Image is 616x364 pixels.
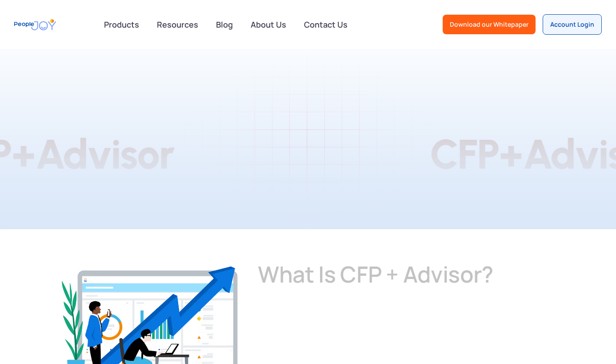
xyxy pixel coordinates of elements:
[211,15,238,34] a: Blog
[14,15,56,35] a: home
[443,15,536,34] a: Download our Whitepaper
[299,15,353,34] a: Contact Us
[450,20,528,29] div: Download our Whitepaper
[258,261,493,287] span: What is CFP + Advisor?
[543,14,602,35] a: Account Login
[550,20,594,29] div: Account Login
[152,15,204,34] a: Resources
[99,16,144,33] div: Products
[245,15,292,34] a: About Us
